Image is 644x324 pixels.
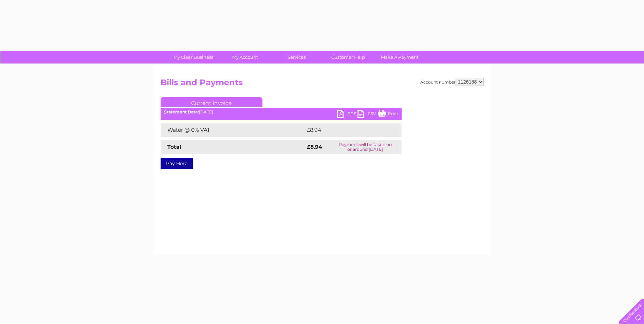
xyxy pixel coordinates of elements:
strong: Total [167,144,181,150]
a: Current Invoice [161,97,262,107]
a: My Account [217,51,273,64]
td: Water @ 0% VAT [161,123,305,137]
a: Print [378,110,398,120]
a: Customer Help [320,51,376,64]
div: [DATE] [161,110,402,114]
a: CSV [357,110,378,120]
td: £8.94 [305,123,386,137]
a: Make A Payment [372,51,428,64]
div: Account number [420,78,484,86]
td: Payment will be taken on or around [DATE] [329,140,401,154]
h2: Bills and Payments [161,78,484,91]
a: PDF [337,110,357,120]
a: Services [269,51,325,64]
b: Statement Date: [164,109,199,114]
strong: £8.94 [307,144,322,150]
a: Pay Here [161,158,193,169]
a: My Clear Business [165,51,221,64]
